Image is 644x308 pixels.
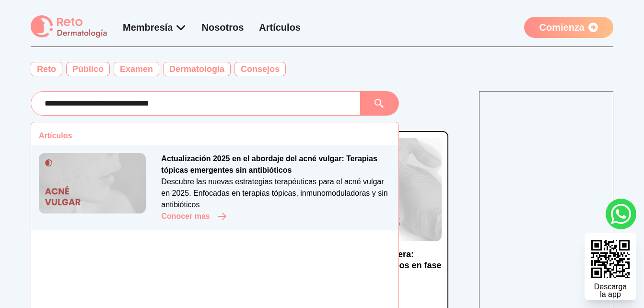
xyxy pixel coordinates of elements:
span: Reto [31,62,62,76]
span: Dermatología [163,62,231,76]
a: Nosotros [202,22,244,33]
a: Examen [114,62,159,76]
p: Artículos [31,122,398,145]
span: Consejos [234,62,286,76]
p: Descubre las nuevas estrategias terapéuticas para el acné vulgar en 2025. Enfocadas en terapias t... [161,176,391,211]
a: whatsapp button [606,199,636,229]
button: Conocer mas [161,211,226,222]
a: Consejos [234,62,286,76]
div: Descarga la app [594,283,627,298]
span: Público [66,62,110,76]
a: Artículos [259,22,301,33]
a: Público [66,62,110,76]
p: Actualización 2025 en el abordaje del acné vulgar: Terapias tópicas emergentes sin antibióticos [161,153,391,176]
img: Actualización 2025 en el abordaje del acné vulgar: Terapias tópicas emergentes sin antibióticos [39,153,146,213]
a: Actualización 2025 en el abordaje del acné vulgar: Terapias tópicas emergentes sin antibióticosAc... [31,145,398,230]
a: Reto [31,62,62,76]
a: Dermatología [163,62,231,76]
img: logo Reto dermatología [31,15,107,39]
span: Examen [114,62,159,76]
a: Comienza [524,17,613,38]
div: Membresía [123,21,187,34]
p: Conocer mas [161,211,210,222]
